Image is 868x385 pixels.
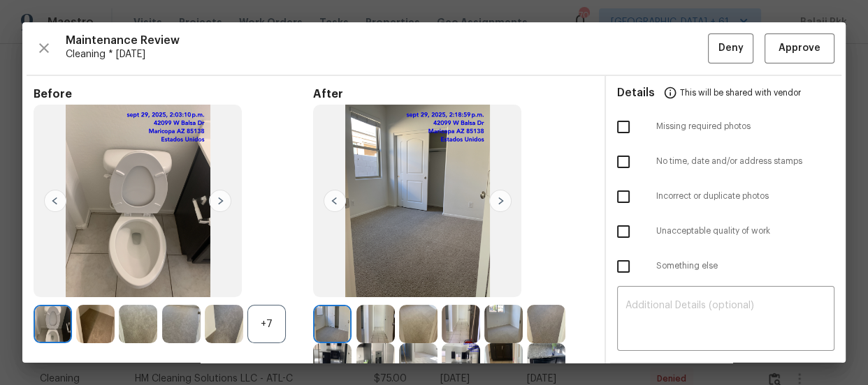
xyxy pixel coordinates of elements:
[656,121,834,133] span: Missing required photos
[247,305,286,343] div: +7
[324,190,346,212] img: left-chevron-button-url
[34,87,313,101] span: Before
[656,260,834,272] span: Something else
[209,190,231,212] img: right-chevron-button-url
[606,214,846,249] div: Unacceptable quality of work
[66,33,708,47] span: Maintenance Review
[656,225,834,237] span: Unacceptable quality of work
[606,110,846,144] div: Missing required photos
[765,33,834,63] button: Approve
[708,33,753,63] button: Deny
[606,249,846,284] div: Something else
[779,40,820,57] span: Approve
[489,190,512,212] img: right-chevron-button-url
[718,40,744,57] span: Deny
[656,190,834,202] span: Incorrect or duplicate photos
[617,76,655,110] span: Details
[680,76,801,110] span: This will be shared with vendor
[313,87,593,101] span: After
[66,47,708,61] span: Cleaning * [DATE]
[656,156,834,167] span: No time, date and/or address stamps
[606,144,846,179] div: No time, date and/or address stamps
[606,179,846,214] div: Incorrect or duplicate photos
[44,190,66,212] img: left-chevron-button-url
